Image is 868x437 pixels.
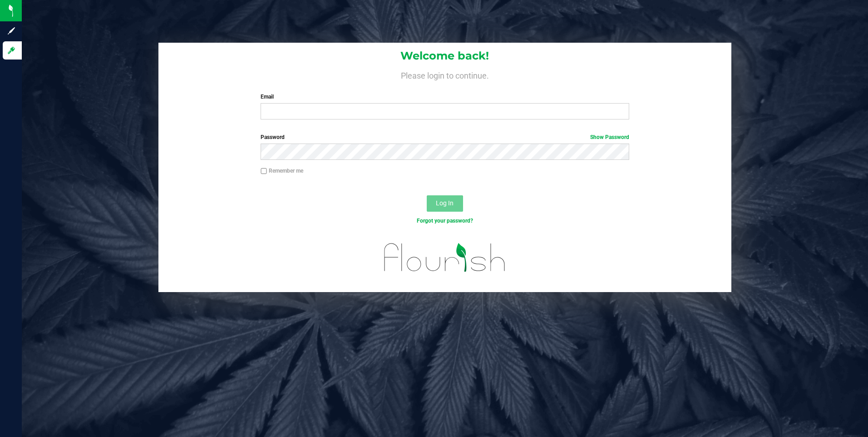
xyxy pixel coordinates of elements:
button: Log In [427,195,463,212]
a: Show Password [590,134,629,140]
span: Log In [436,199,454,207]
h4: Please login to continue. [158,69,732,80]
span: Password [261,134,285,140]
img: flourish_logo.svg [373,234,517,281]
h1: Welcome back! [158,50,732,62]
a: Forgot your password? [417,218,473,224]
label: Remember me [261,167,303,175]
inline-svg: Sign up [7,26,16,35]
inline-svg: Log in [7,46,16,55]
label: Email [261,93,629,101]
input: Remember me [261,168,267,174]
